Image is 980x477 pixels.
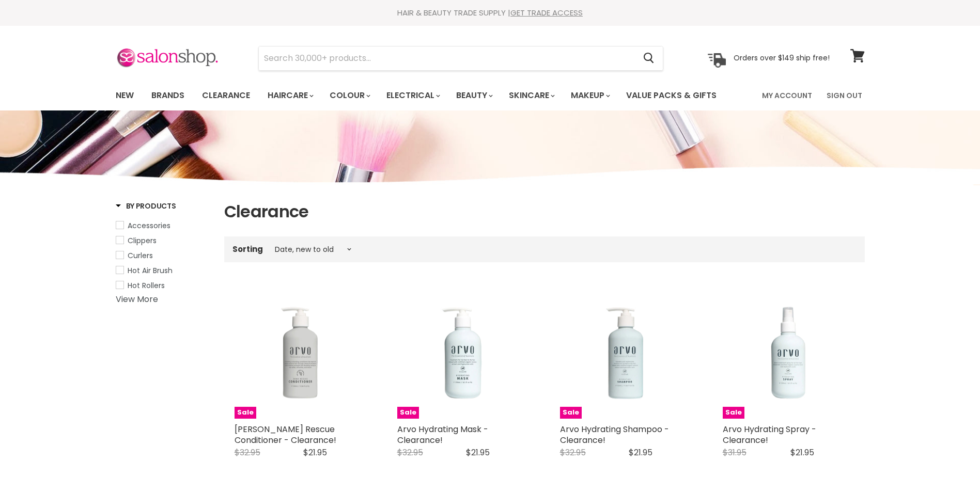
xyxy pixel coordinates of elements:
span: $21.95 [629,447,652,458]
a: Hot Rollers [116,280,211,291]
h1: Clearance [224,201,865,222]
span: $21.95 [303,447,327,458]
a: New [108,85,142,106]
a: View More [116,293,158,305]
a: Clearance [194,85,258,106]
a: Arvo Hydrating Mask - Clearance! [397,423,488,446]
span: Hot Rollers [128,280,165,291]
a: Skincare [501,85,561,106]
img: Arvo Hydrating Spray - Clearance! [723,287,854,419]
a: Arvo Hydrating Shampoo - Clearance! Sale [560,287,692,419]
a: Sign Out [820,85,868,106]
nav: Main [103,81,878,110]
span: Sale [723,407,744,419]
form: Product [258,46,663,71]
label: Sorting [232,245,263,253]
span: Sale [235,407,256,419]
span: $21.95 [466,447,490,458]
span: Hot Air Brush [128,265,173,276]
a: Arvo Hydrating Spray - Clearance! [723,423,816,446]
span: Sale [560,407,582,419]
a: Brands [144,85,192,106]
img: Arvo Hydrating Mask - Clearance! [397,287,529,419]
span: $32.95 [397,447,423,458]
a: Accessories [116,220,211,231]
span: $32.95 [235,447,260,458]
a: Haircare [260,85,320,106]
button: Search [635,46,663,70]
ul: Main menu [108,81,740,110]
img: Arvo Hydrating Shampoo - Clearance! [560,287,692,419]
a: GET TRADE ACCESS [510,7,583,18]
a: Arvo Hydrating Mask - Clearance! Sale [397,287,529,419]
a: Beauty [448,85,499,106]
a: Arvo Hydrating Shampoo - Clearance! [560,423,669,446]
a: Colour [322,85,377,106]
span: Accessories [128,220,170,231]
a: Electrical [379,85,446,106]
a: Makeup [563,85,616,106]
h3: By Products [116,201,176,211]
input: Search [259,46,635,70]
a: Arvo Hydrating Spray - Clearance! Sale [723,287,854,419]
a: Value Packs & Gifts [618,85,724,106]
span: Sale [397,407,419,419]
a: Curlers [116,250,211,261]
a: Hot Air Brush [116,265,211,276]
span: Clippers [128,235,157,246]
p: Orders over $149 ship free! [734,53,830,62]
span: Curlers [128,250,153,261]
a: Arvo Bond Rescue Conditioner - Clearance! Sale [235,287,366,419]
div: HAIR & BEAUTY TRADE SUPPLY | [103,8,878,18]
span: $21.95 [790,447,814,458]
a: [PERSON_NAME] Rescue Conditioner - Clearance! [235,423,336,446]
img: Arvo Bond Rescue Conditioner - Clearance! [235,287,366,419]
a: Clippers [116,235,211,246]
a: My Account [756,85,818,106]
span: $31.95 [723,447,746,458]
span: $32.95 [560,447,586,458]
